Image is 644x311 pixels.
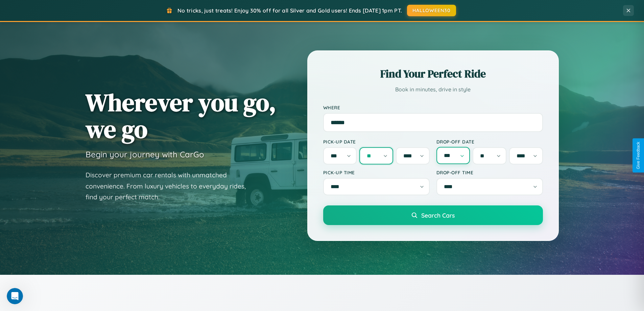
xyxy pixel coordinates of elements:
[421,212,455,219] span: Search Cars
[436,139,543,145] label: Drop-off Date
[177,7,402,14] span: No tricks, just treats! Enjoy 30% off for all Silver and Gold users! Ends [DATE] 1pm PT.
[323,85,543,94] p: Book in minutes, drive in style
[323,205,543,225] button: Search Cars
[323,139,430,145] label: Pick-up Date
[86,170,255,203] p: Discover premium car rentals with unmatched convenience. From luxury vehicles to everyday rides, ...
[323,66,543,81] h2: Find Your Perfect Ride
[86,149,204,159] h3: Begin your journey with CarGo
[407,5,456,16] button: HALLOWEEN30
[7,288,23,304] iframe: Intercom live chat
[323,170,430,175] label: Pick-up Time
[86,89,276,142] h1: Wherever you go, we go
[436,170,543,175] label: Drop-off Time
[636,142,641,169] div: Give Feedback
[323,105,543,110] label: Where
